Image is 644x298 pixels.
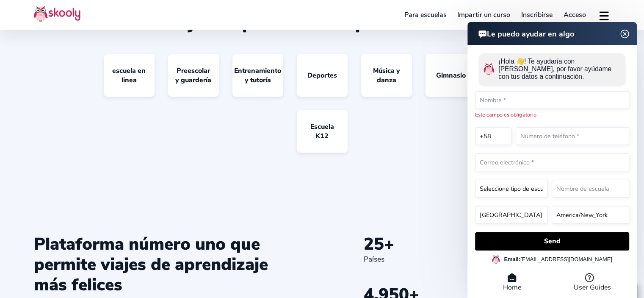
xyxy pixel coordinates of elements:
[364,254,484,264] div: Países
[364,233,384,256] span: 25
[364,234,484,254] div: +
[399,8,452,22] a: Para escuelas
[168,54,219,97] a: Preescolar y guardería
[452,8,516,22] a: Impartir un curso
[34,234,303,295] div: Plataforma número uno que permite viajes de aprendizaje más felices
[558,8,591,22] a: Acceso
[232,54,283,97] a: Entrenamiento y tutoría
[516,8,558,22] a: Inscribirse
[297,54,348,97] a: Deportes
[598,8,610,22] button: menu outline
[104,54,155,97] a: escuela en linea
[297,110,348,153] a: Escuela K12
[34,6,80,22] img: Skooly
[361,54,412,97] a: Música y danza
[34,14,610,34] div: Elija su tipo de escuela para comenzar
[426,54,476,97] a: Gimnasio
